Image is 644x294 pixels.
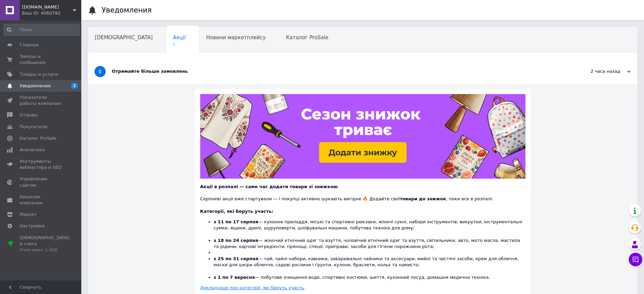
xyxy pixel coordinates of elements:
[20,158,63,171] span: Инструменты вебмастера и SEO
[95,35,153,41] span: [DEMOGRAPHIC_DATA]
[173,42,186,47] span: 1
[214,274,525,280] li: — побутове очищення води, спортивні костюми, шиття, кухонний посуд, домашня медична техніка.
[20,223,44,229] span: Настройки
[200,209,273,214] b: Категорії, які беруть участь:
[286,35,328,41] span: Каталог ProSale
[214,238,525,250] li: — жіночий етнічний одяг та взуття, чоловічий етнічний одяг та взуття, світильники, авто, мото мас...
[173,35,186,41] span: Акції
[20,211,37,218] span: Маркет
[20,71,58,77] span: Товары и услуги
[20,147,45,153] span: Аналитика
[400,196,446,201] b: товари до знижок
[200,190,525,202] div: Серпневі акції вже стартували — і покупці активно шукають вигідне 🔥 Додайте свої , поки все в роз...
[214,275,255,280] b: з 1 по 7 вересня
[20,53,63,66] span: Заказы и сообщения
[20,112,38,118] span: Отзывы
[20,83,50,89] span: Уведомления
[20,176,63,188] span: Управление сайтом
[200,285,304,290] u: Докладніше про категорії, які беруть участь
[3,24,80,36] input: Поиск
[200,184,338,189] b: Акції в розпалі — саме час додати товари зі знижкою
[112,68,563,74] div: Отримайте більше замовлень
[206,35,266,41] span: Новини маркетплейсу
[20,235,70,253] span: [DEMOGRAPHIC_DATA] и счета
[22,4,73,10] span: domivse.store
[20,135,56,141] span: Каталог ProSale
[20,124,47,130] span: Покупатели
[629,253,642,266] button: Чат с покупателем
[214,219,258,224] b: з 11 по 17 серпня
[102,6,152,14] h1: Уведомления
[20,94,63,107] span: Показатели работы компании
[200,285,306,290] a: Докладніше про категорії, які беруть участь.
[22,10,81,16] div: Ваш ID: 4060792
[214,219,525,238] li: — кухонне приладдя, міські та спортивні рюкзаки, жіночі сукні, набори інструментів, викрутки, інс...
[563,68,630,74] div: 2 часа назад
[214,256,525,274] li: — чай, чайні набори, кавники, заварювальні чайники та аксесуари, мийні та чистячі засоби, крем дл...
[71,83,78,89] span: 1
[214,238,258,243] b: з 18 по 24 серпня
[20,194,63,206] span: Кошелек компании
[20,42,39,48] span: Главная
[214,256,258,261] b: з 25 по 31 серпня
[20,247,70,253] div: Prom микс 1 000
